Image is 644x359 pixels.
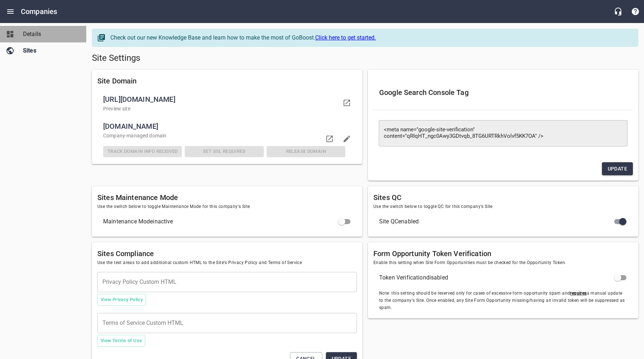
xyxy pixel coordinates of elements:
[373,259,633,267] span: Enable this setting when Site Form Opportunities must be checked for the Opportunity Token.
[570,291,586,296] u: requires
[379,217,616,226] span: Site QC enabled
[315,34,376,41] a: Click here to get started.
[373,203,633,210] span: Use the switch below to toggle QC for this company's Site
[373,192,633,203] h6: Sites QC
[101,337,142,345] span: View Terms of Use
[338,94,355,112] a: Visit your domain
[379,290,627,312] span: Note: this setting should be reserved only for cases of excessive form opportunity spam and a man...
[97,192,357,203] h6: Sites Maintenance Mode
[101,296,143,304] span: View Privacy Policy
[103,94,340,105] span: [URL][DOMAIN_NAME]
[23,30,78,38] span: Details
[97,335,145,347] button: View Terms of Use
[602,162,633,176] button: Update
[2,3,19,20] button: Open drawer
[609,3,627,20] button: Live Chat
[103,105,340,113] p: Preview site
[23,46,78,55] span: Sites
[627,3,644,20] button: Support Portal
[102,131,347,141] div: Company -managed domain
[103,121,345,132] span: [DOMAIN_NAME]
[338,130,355,147] button: Edit domain
[321,130,338,147] a: Visit domain
[384,127,622,140] textarea: <meta name="google-site-verification" content="qRIqHT_ngc0Awy3GDtvqb_8TG6URTRkhVolvf5KK7OA" />
[608,164,627,173] span: Update
[379,273,616,282] span: Token Verification disabled
[103,217,340,226] span: Maintenance Mode inactive
[97,294,146,306] button: View Privacy Policy
[92,53,638,64] h5: Site Settings
[97,75,357,87] h6: Site Domain
[373,248,633,259] h6: Form Opportunity Token Verification
[97,259,357,267] span: Use the text areas to add additional custom HTML to the Site's Privacy Policy and Terms of Service
[21,6,57,17] h6: Companies
[379,87,627,98] h6: Google Search Console Tag
[97,203,357,210] span: Use the switch below to toggle Maintenance Mode for this company's Site
[110,33,631,42] div: Check out our new Knowledge Base and learn how to make the most of GoBoost.
[97,248,357,259] h6: Sites Compliance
